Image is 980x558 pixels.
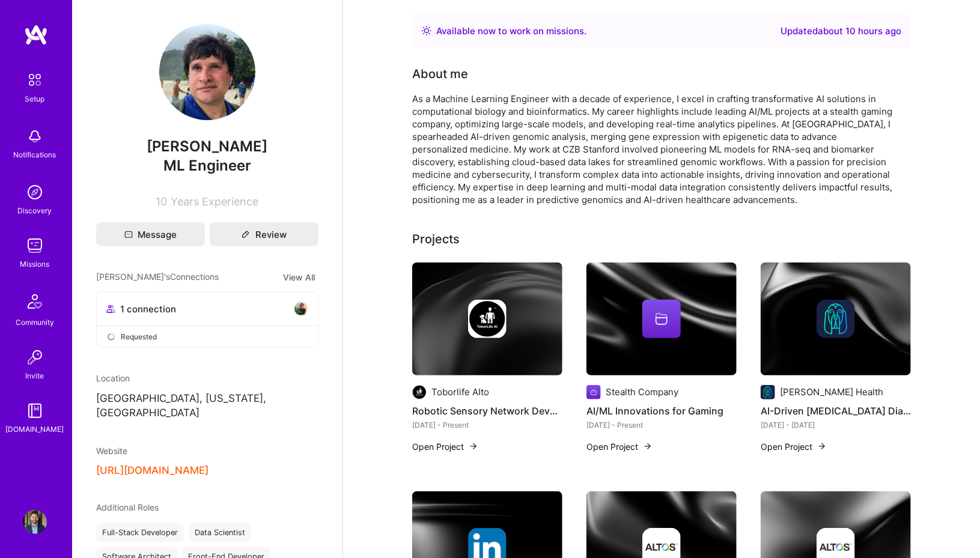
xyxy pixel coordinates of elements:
img: Availability [422,26,431,35]
img: arrow-right [469,441,478,451]
i: icon Edit [242,230,250,238]
div: [DATE] - Present [586,419,737,431]
img: arrow-right [817,441,827,451]
img: Company logo [412,385,427,399]
div: Data Scientist [189,523,251,542]
div: Full-Stack Developer [96,523,184,542]
div: [DOMAIN_NAME] [6,423,64,435]
div: Community [16,316,54,329]
h4: Robotic Sensory Network Development [412,403,562,419]
div: [PERSON_NAME] Health [780,386,883,398]
img: Invite [23,345,47,369]
img: cover [761,262,911,375]
div: [DATE] - [DATE] [761,419,911,431]
div: Discovery [18,204,52,217]
span: [PERSON_NAME]'s Connections [96,270,219,284]
i: icon PendingGray [106,332,116,342]
img: guide book [23,399,47,423]
img: Company logo [468,300,507,338]
img: User Avatar [159,24,255,120]
button: Open Project [412,440,478,453]
img: bell [23,124,47,148]
div: About me [412,65,468,83]
img: discovery [23,180,47,204]
div: Updated about 10 hours ago [781,24,901,38]
div: Projects [412,230,460,248]
img: arrow-right [643,441,653,451]
img: cover [412,262,562,375]
div: As a Machine Learning Engineer with a decade of experience, I excel in crafting transformative AI... [412,92,893,206]
img: Company logo [817,300,855,338]
button: 1 connectionavatarRequested [96,291,318,348]
img: teamwork [23,234,47,258]
span: [PERSON_NAME] [96,138,318,156]
button: [URL][DOMAIN_NAME] [96,464,208,477]
img: cover [586,262,737,375]
span: ML Engineer [163,157,251,174]
a: User Avatar [20,510,50,534]
div: Invite [26,369,44,382]
span: Additional Roles [96,502,159,512]
div: Toborlife AIto [431,386,489,398]
img: avatar [294,302,308,316]
h4: AI/ML Innovations for Gaming [586,403,737,419]
div: Notifications [14,148,56,161]
button: View All [279,270,318,284]
div: Stealth Company [606,386,678,398]
img: setup [22,67,47,92]
span: Requested [121,330,157,343]
img: Company logo [586,385,601,399]
img: Community [20,287,49,316]
div: Available now to work on missions . [436,24,586,38]
img: Company logo [761,385,775,399]
img: User Avatar [23,510,47,534]
img: logo [24,24,48,46]
i: icon Mail [124,230,133,238]
div: Missions [20,258,50,270]
p: [GEOGRAPHIC_DATA], [US_STATE], [GEOGRAPHIC_DATA] [96,392,318,420]
div: Setup [25,92,45,105]
button: Review [210,222,318,246]
button: Open Project [586,440,653,453]
h4: AI-Driven [MEDICAL_DATA] Diagnostics [761,403,911,419]
span: Years Experience [171,195,259,208]
span: 10 [156,195,168,208]
div: Location [96,372,318,384]
button: Message [96,222,205,246]
button: Open Project [761,440,827,453]
span: Website [96,446,127,456]
div: [DATE] - Present [412,419,562,431]
span: 1 connection [120,303,176,315]
i: icon Collaborator [106,305,115,314]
